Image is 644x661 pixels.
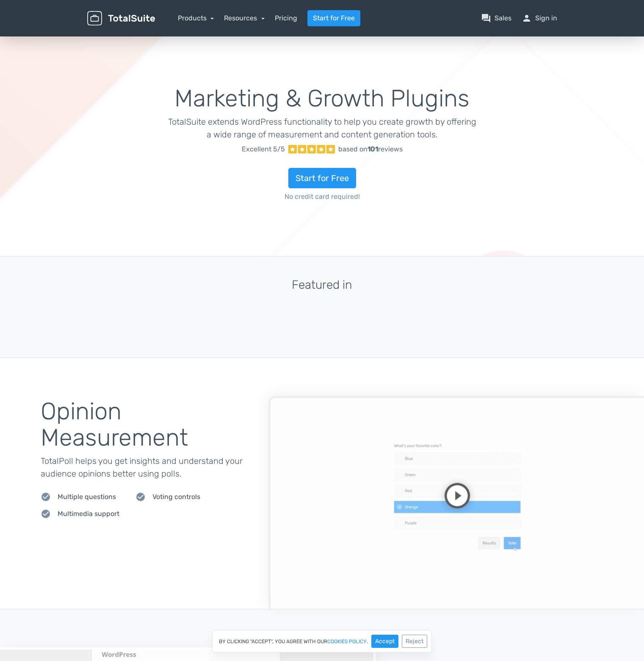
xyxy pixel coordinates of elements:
span: check_circle [41,492,51,502]
strong: 101 [368,145,378,153]
a: Products [178,14,214,22]
a: question_answerSales [481,13,511,23]
span: Voting controls [152,492,200,502]
h2: Opinion Measurement [41,399,268,451]
span: Multimedia support [58,509,119,519]
div: By clicking "Accept", you agree with our . [212,630,432,653]
a: personSign in [522,13,557,23]
span: Multiple questions [58,492,116,502]
a: Resources [224,14,265,22]
button: Reject [402,635,427,648]
a: Excellent 5/5 based on101reviews [168,141,476,158]
span: No credit card required! [168,192,476,202]
a: Pricing [275,13,297,23]
span: question_answer [481,13,491,23]
p: TotalSuite extends WordPress functionality to help you create growth by offering a wide range of ... [168,115,476,141]
a: Start for Free [307,10,360,26]
span: Excellent 5/5 [242,144,285,154]
a: cookies policy [327,639,367,644]
button: Accept [371,635,398,648]
span: check_circle [135,492,146,502]
h1: Marketing & Growth Plugins [168,86,476,112]
p: TotalPoll helps you get insights and understand your audience opinions better using polls. [41,455,268,480]
a: Start for Free [288,168,356,188]
span: check_circle [41,509,51,519]
span: person [522,13,532,23]
img: TotalSuite for WordPress [87,11,155,26]
div: based on reviews [338,144,403,154]
h3: Featured in [87,279,557,292]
